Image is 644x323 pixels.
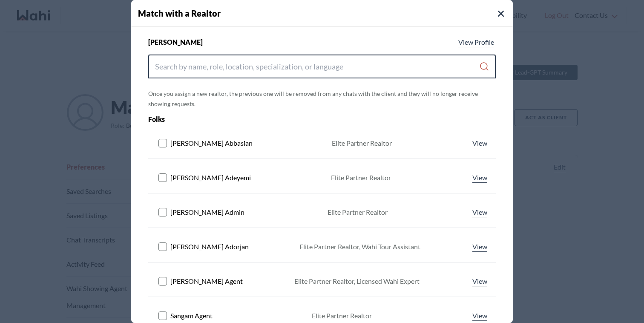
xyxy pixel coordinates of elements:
a: View profile [471,276,489,286]
a: View profile [471,242,489,252]
a: View profile [471,138,489,148]
div: Elite Partner Realtor, Wahi Tour Assistant [299,242,420,252]
div: Elite Partner Realtor [332,138,392,148]
span: [PERSON_NAME] Adorjan [170,242,249,252]
span: [PERSON_NAME] Adeyemi [170,173,251,183]
span: Sangam Agent [170,311,213,321]
div: Elite Partner Realtor [328,207,388,217]
span: [PERSON_NAME] Agent [170,276,243,286]
button: Close Modal [496,9,506,19]
p: Once you assign a new realtor, the previous one will be removed from any chats with the client an... [148,89,496,109]
span: [PERSON_NAME] Admin [170,207,244,217]
div: Elite Partner Realtor, Licensed Wahi Expert [294,276,420,286]
span: [PERSON_NAME] Abbasian [170,138,253,148]
div: Elite Partner Realtor [312,311,372,321]
a: View profile [457,37,496,47]
a: View profile [471,311,489,321]
span: [PERSON_NAME] [148,37,203,47]
div: Elite Partner Realtor [331,173,391,183]
a: View profile [471,207,489,217]
input: Search input [155,59,479,74]
h4: Match with a Realtor [138,7,513,20]
a: View profile [471,173,489,183]
div: Folks [148,114,426,124]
